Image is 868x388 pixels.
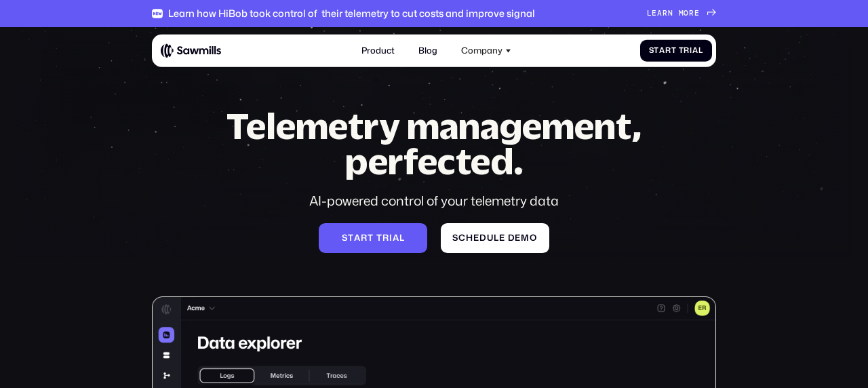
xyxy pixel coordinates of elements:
span: o [530,233,537,243]
span: a [354,233,361,243]
span: m [679,9,684,18]
h1: Telemetry management, perfected. [203,109,665,179]
a: Blog [412,39,443,62]
span: a [657,9,663,18]
span: t [671,46,677,55]
span: r [665,46,671,55]
span: o [684,9,689,18]
span: r [382,233,389,243]
span: i [690,46,692,55]
span: a [659,46,665,55]
a: StartTrial [640,39,712,62]
span: l [494,233,499,243]
span: S [649,46,654,55]
a: Starttrial [319,223,427,253]
div: Company [461,45,502,56]
span: m [521,233,530,243]
span: c [458,233,466,243]
span: a [692,46,698,55]
div: AI-powered control of your telemetry data [203,192,665,210]
span: r [361,233,368,243]
span: l [399,233,405,243]
span: h [466,233,473,243]
span: e [473,233,479,243]
span: r [689,9,694,18]
span: d [508,233,515,243]
span: t [376,233,382,243]
span: t [348,233,354,243]
span: S [452,233,458,243]
span: n [668,9,673,18]
span: a [393,233,399,243]
div: Learn how HiBob took control of their telemetry to cut costs and improve signal [168,7,535,19]
div: Company [455,39,518,62]
a: Learnmore [647,9,716,18]
a: Product [355,39,401,62]
span: u [487,233,494,243]
span: l [698,46,703,55]
span: e [652,9,657,18]
span: d [479,233,487,243]
span: r [663,9,668,18]
span: e [694,9,700,18]
span: T [679,46,684,55]
span: e [499,233,505,243]
span: e [515,233,521,243]
span: L [647,9,652,18]
span: t [654,46,659,55]
span: i [389,233,393,243]
span: r [684,46,690,55]
span: S [342,233,348,243]
span: t [368,233,374,243]
a: Scheduledemo [441,223,549,253]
